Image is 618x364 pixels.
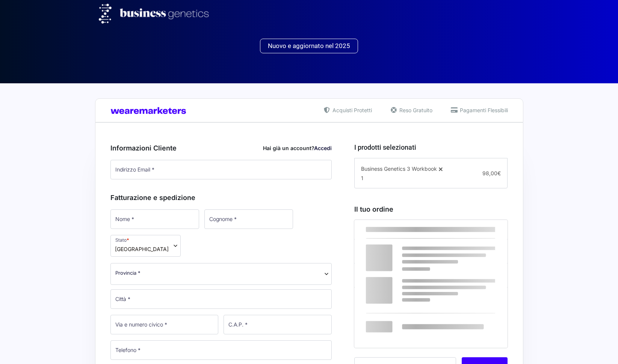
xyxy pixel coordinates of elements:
input: Nome * [110,209,199,229]
a: Accedi [314,145,332,151]
th: Prodotto [354,220,443,239]
th: Subtotale [354,263,443,287]
input: Città * [110,289,332,309]
span: Reso Gratuito [397,106,432,114]
span: Provincia * [115,269,141,277]
input: Telefono * [110,340,332,360]
iframe: Customerly Messenger Launcher [6,335,29,357]
input: C.A.P. * [224,315,332,334]
a: Nuovo e aggiornato nel 2025 [260,39,358,53]
span: Acquisti Protetti [331,106,372,114]
span: Pagamenti Flessibili [458,106,508,114]
th: Subtotale [443,220,508,239]
span: Business Genetics 3 Workbook [361,165,437,172]
h3: I prodotti selezionati [354,142,508,152]
span: Italia [115,245,169,253]
input: Indirizzo Email * [110,160,332,179]
span: Nuovo e aggiornato nel 2025 [268,43,350,49]
span: 1 [361,175,363,181]
h3: Informazioni Cliente [110,143,332,153]
th: Totale [354,287,443,347]
span: Provincia [110,263,332,285]
h3: Il tuo ordine [354,204,508,214]
span: € [497,170,501,176]
td: Business Genetics 3 Workbook [354,239,443,263]
h3: Fatturazione e spedizione [110,193,332,203]
input: Via e numero civico * [110,315,219,334]
span: 98,00 [482,170,501,176]
input: Cognome * [204,209,293,229]
div: Hai già un account? [263,144,332,152]
span: Stato [110,235,181,257]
